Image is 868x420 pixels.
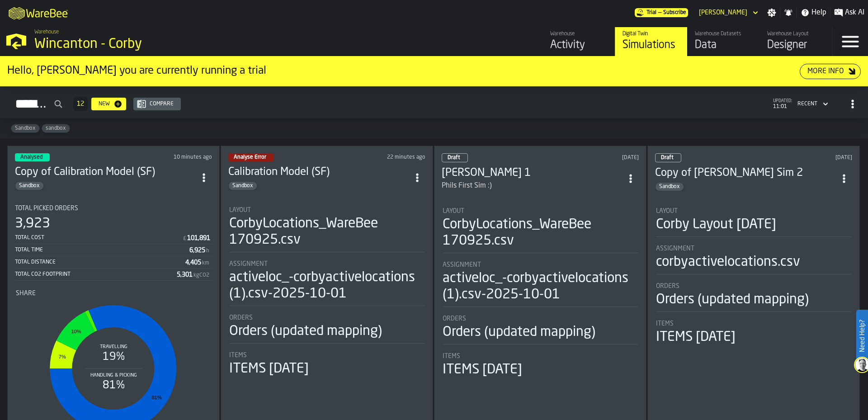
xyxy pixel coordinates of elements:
div: stat-Orders [443,315,638,344]
span: Subscribe [663,9,686,16]
div: Phils First Sim :) [442,180,492,191]
div: CorbyLocations_WareBee 170925.csv [443,217,638,249]
div: Title [229,314,425,321]
div: stat-Assignment [656,245,851,274]
button: button-More Info [800,64,861,79]
div: Warehouse Layout [767,31,825,37]
div: Corby Layout [DATE] [656,217,776,233]
span: Help [811,7,826,18]
button: button-Compare [133,98,181,110]
div: Phillip Sim 1 [442,166,623,180]
div: Compare [146,101,177,107]
span: Items [656,320,674,327]
div: Simulations [623,38,680,52]
span: km [202,260,209,266]
div: stat-Assignment [443,261,638,307]
div: Title [16,290,211,297]
div: Title [229,352,425,359]
div: Updated: 03/10/2025, 17:11:01 Created: 01/10/2025, 13:39:14 [768,155,852,161]
div: Title [443,208,638,215]
div: activeloc_-corbyactivelocations (1).csv-2025-10-01 [229,269,425,302]
div: Title [656,245,851,252]
div: CorbyLocations_WareBee 170925.csv [229,216,425,248]
label: button-toggle-Notifications [780,8,797,17]
div: Title [656,208,851,215]
span: Layout [656,208,678,215]
span: Draft [661,155,674,160]
div: stat-Total Picked Orders [15,205,212,281]
h3: Copy of [PERSON_NAME] Sim 2 [655,166,836,180]
label: button-toggle-Help [797,7,830,18]
span: Sandbox [229,183,257,189]
div: Total Time [15,247,189,253]
div: Stat Value [187,235,210,242]
a: link-to-/wh/i/ace0e389-6ead-4668-b816-8dc22364bb41/simulations [615,27,687,56]
span: Share [16,290,36,297]
div: ITEMS [DATE] [656,329,736,345]
a: link-to-/wh/i/ace0e389-6ead-4668-b816-8dc22364bb41/data [687,27,759,56]
section: card-SimulationDashboardCard-draft [655,198,852,347]
div: Title [229,260,425,268]
span: 12 [77,101,84,107]
span: Trial [646,9,656,16]
span: — [658,9,661,16]
button: button-New [91,98,126,110]
div: Orders (updated mapping) [229,323,382,340]
div: DropdownMenuValue-4 [797,101,817,107]
div: status-0 2 [442,153,468,162]
span: Analysed [20,155,42,160]
div: DropdownMenuValue-phillip clegg [699,9,747,16]
span: Items [443,353,460,360]
div: Wincanton - Corby [34,36,278,52]
div: Title [656,320,851,327]
a: link-to-/wh/i/ace0e389-6ead-4668-b816-8dc22364bb41/feed/ [542,27,615,56]
div: ButtonLoadMore-Load More-Prev-First-Last [70,97,91,111]
label: button-toggle-Ask AI [830,7,868,18]
div: ITEMS [DATE] [229,361,309,377]
span: h [206,248,209,254]
span: Analyse Error [234,155,266,160]
div: ITEMS [DATE] [443,362,522,378]
span: Sandbox [11,125,39,132]
div: stat-Orders [229,314,425,344]
div: Updated: 07/10/2025, 10:50:59 Created: 07/10/2025, 10:50:59 [132,154,212,160]
div: stat-Layout [443,208,638,253]
span: Assignment [656,245,694,252]
span: £ [183,236,186,242]
div: Total Cost [15,235,182,241]
span: Sandbox [656,184,684,190]
div: Title [443,261,638,269]
div: DropdownMenuValue-4 [794,99,830,109]
div: Title [656,283,851,290]
div: Stat Value [189,247,205,254]
div: Stat Value [177,271,193,278]
div: Title [443,353,638,360]
span: Orders [443,315,466,322]
div: Title [229,207,425,214]
div: Title [15,205,212,212]
div: Orders (updated mapping) [656,292,809,308]
div: stat-Items [656,320,851,345]
div: activeloc_-corbyactivelocations (1).csv-2025-10-01 [443,270,638,303]
h3: Copy of Calibration Model (SF) [15,165,196,179]
div: Data [695,38,752,52]
div: status-0 2 [655,153,681,162]
span: Ask AI [845,7,864,18]
span: Draft [448,155,460,160]
div: Activity [550,38,608,52]
span: updated: [773,99,792,104]
div: Designer [767,38,825,52]
span: kgCO2 [193,272,209,278]
div: status-2 2 [228,153,274,161]
span: Assignment [443,261,481,269]
div: corbyactivelocations.csv [656,254,800,270]
div: Title [443,315,638,322]
div: New [95,101,113,107]
div: stat-Layout [229,207,425,252]
div: DropdownMenuValue-phillip clegg [695,7,760,18]
div: Calibration Model (SF) [228,165,409,179]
